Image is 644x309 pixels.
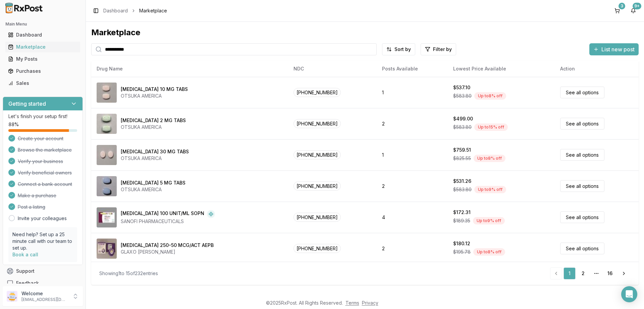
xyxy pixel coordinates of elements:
[362,300,378,306] a: Privacy
[97,239,117,259] img: Advair Diskus 250-50 MCG/ACT AEPB
[5,29,80,41] a: Dashboard
[453,84,470,91] div: $537.10
[474,155,505,162] div: Up to 8 % off
[139,7,167,14] span: Marketplace
[5,21,80,27] h2: Main Menu
[91,61,288,77] th: Drug Name
[3,3,46,13] img: RxPost Logo
[8,68,77,74] div: Purchases
[121,124,186,131] div: OTSUKA AMERICA
[293,244,341,253] span: [PHONE_NUMBER]
[21,297,68,302] p: [EMAIL_ADDRESS][DOMAIN_NAME]
[377,139,448,170] td: 1
[97,176,117,196] img: Abilify 5 MG TABS
[382,43,415,55] button: Sort by
[16,280,39,287] span: Feedback
[7,291,17,302] img: User avatar
[121,93,188,99] div: OTSUKA AMERICA
[18,215,67,222] a: Invite your colleagues
[288,61,377,77] th: NDC
[293,150,341,159] span: [PHONE_NUMBER]
[18,147,72,153] span: Browse the marketplace
[91,27,639,38] div: Marketplace
[3,54,83,64] button: My Posts
[601,45,635,53] span: List new post
[453,209,471,216] div: $172.31
[121,210,204,218] div: [MEDICAL_DATA] 100 UNIT/ML SOPN
[121,186,185,193] div: OTSUKA AMERICA
[3,66,83,76] button: Purchases
[612,5,623,16] a: 3
[121,86,188,93] div: [MEDICAL_DATA] 10 MG TABS
[560,118,604,130] a: See all options
[604,267,616,279] a: 16
[3,277,83,289] button: Feedback
[8,56,77,62] div: My Posts
[453,186,472,193] span: $583.80
[18,204,45,210] span: Post a listing
[560,87,604,98] a: See all options
[377,202,448,233] td: 4
[97,145,117,165] img: Abilify 30 MG TABS
[5,65,80,77] a: Purchases
[8,80,77,87] div: Sales
[394,46,411,53] span: Sort by
[453,240,470,247] div: $180.12
[453,115,473,122] div: $499.00
[3,42,83,52] button: Marketplace
[560,211,604,223] a: See all options
[453,147,471,153] div: $759.51
[293,213,341,222] span: [PHONE_NUMBER]
[633,3,641,9] div: 9+
[8,32,77,38] div: Dashboard
[617,267,631,279] a: Go to next page
[5,53,80,65] a: My Posts
[12,252,38,257] a: Book a call
[97,114,117,134] img: Abilify 2 MG TABS
[453,249,471,255] span: $195.78
[433,46,452,53] span: Filter by
[589,43,639,55] button: List new post
[621,286,637,302] div: Open Intercom Messenger
[103,7,128,14] a: Dashboard
[8,113,77,120] p: Let's finish your setup first!
[577,267,589,279] a: 2
[5,77,80,89] a: Sales
[97,83,117,103] img: Abilify 10 MG TABS
[377,77,448,108] td: 1
[377,108,448,139] td: 2
[3,78,83,89] button: Sales
[377,61,448,77] th: Posts Available
[121,179,185,186] div: [MEDICAL_DATA] 5 MG TABS
[377,170,448,202] td: 2
[5,41,80,53] a: Marketplace
[473,217,505,224] div: Up to 9 % off
[12,231,73,251] p: Need help? Set up a 25 minute call with our team to set up.
[345,300,359,306] a: Terms
[555,61,639,77] th: Action
[550,267,631,279] nav: pagination
[121,242,214,249] div: [MEDICAL_DATA] 250-50 MCG/ACT AEPB
[473,248,505,256] div: Up to 8 % off
[474,186,506,193] div: Up to 9 % off
[453,178,471,185] div: $531.26
[8,44,77,50] div: Marketplace
[474,92,506,100] div: Up to 8 % off
[453,124,472,131] span: $583.80
[421,43,456,55] button: Filter by
[453,217,470,224] span: $189.35
[589,47,639,53] a: List new post
[293,119,341,128] span: [PHONE_NUMBER]
[18,192,56,199] span: Make a purchase
[99,270,158,277] div: Showing 1 to 15 of 232 entries
[103,7,167,14] nav: breadcrumb
[97,207,117,227] img: Admelog SoloStar 100 UNIT/ML SOPN
[293,182,341,191] span: [PHONE_NUMBER]
[453,155,471,162] span: $825.55
[3,265,83,277] button: Support
[21,290,68,297] p: Welcome
[8,100,46,108] h3: Getting started
[560,149,604,161] a: See all options
[563,267,576,279] a: 1
[560,243,604,254] a: See all options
